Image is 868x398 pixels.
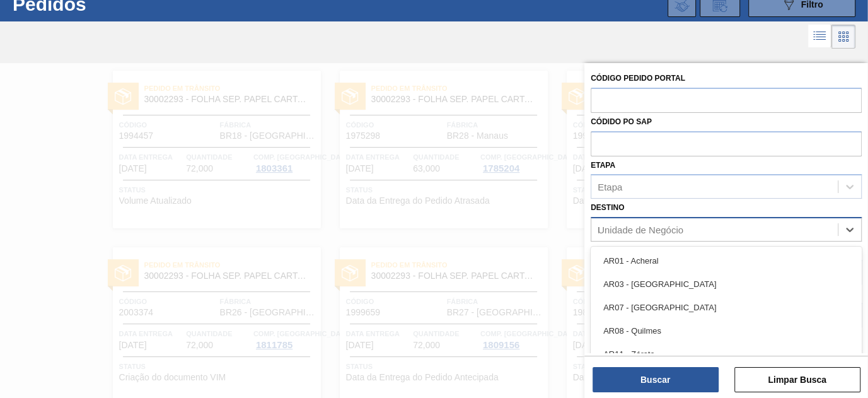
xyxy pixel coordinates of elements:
div: Visão em Lista [808,25,831,49]
label: Código Pedido Portal [591,74,685,83]
label: Códido PO SAP [591,117,652,126]
div: Unidade de Negócio [598,225,683,235]
div: Etapa [598,182,622,192]
label: Destino [591,203,624,212]
div: AR01 - Acheral [591,249,862,272]
div: AR07 - [GEOGRAPHIC_DATA] [591,296,862,319]
div: AR03 - [GEOGRAPHIC_DATA] [591,272,862,296]
label: Etapa [591,161,615,170]
div: Visão em Cards [831,25,855,49]
div: AR08 - Quilmes [591,319,862,342]
label: Carteira [591,246,630,255]
div: AR11 - Zárate [591,342,862,366]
